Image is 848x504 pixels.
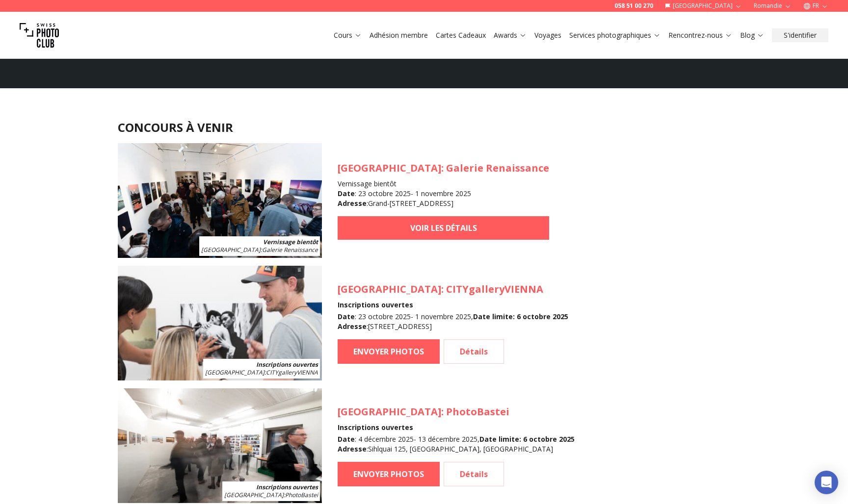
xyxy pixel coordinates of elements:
[338,161,441,175] span: [GEOGRAPHIC_DATA]
[201,246,261,254] span: [GEOGRAPHIC_DATA]
[490,28,530,42] button: Awards
[201,246,318,254] span: : Galerie Renaissance
[444,339,504,364] a: Détails
[494,30,527,40] a: Awards
[338,216,549,240] a: VOIR LES DÉTAILS
[263,238,318,246] b: Vernissage bientôt
[338,405,441,418] span: [GEOGRAPHIC_DATA]
[444,462,504,486] a: Détails
[530,28,565,42] button: Voyages
[338,312,355,321] b: Date
[338,434,575,454] div: : 4 décembre 2025 - 13 décembre 2025 , : Sihlquai 125, [GEOGRAPHIC_DATA], [GEOGRAPHIC_DATA]
[338,339,440,364] a: ENVOYER PHOTOS
[330,28,366,42] button: Cours
[366,28,432,42] button: Adhésion membre
[815,471,838,494] div: Open Intercom Messenger
[334,30,362,40] a: Cours
[338,189,549,208] div: : 23 octobre 2025 - 1 novembre 2025 : Grand-[STREET_ADDRESS]
[118,143,322,258] img: SPC Photo Awards Genève: octobre 2025
[338,300,568,310] h4: Inscriptions ouvertes
[338,199,367,208] b: Adresse
[772,28,828,42] button: S'identifier
[338,462,440,486] a: ENVOYER PHOTOS
[118,120,730,135] h2: CONCOURS À VENIR
[370,30,428,40] a: Adhésion membre
[614,2,653,10] a: 058 51 00 270
[479,434,575,444] b: Date limite : 6 octobre 2025
[338,161,549,175] h3: : Galerie Renaissance
[534,30,561,40] a: Voyages
[338,423,575,432] h4: Inscriptions ouvertes
[338,312,568,331] div: : 23 octobre 2025 - 1 novembre 2025 , : [STREET_ADDRESS]
[338,189,355,198] b: Date
[205,368,265,377] span: [GEOGRAPHIC_DATA]
[205,368,318,377] span: : CITYgalleryVIENNA
[118,266,322,380] img: SPC Photo Awards VIENNA October 2025
[338,282,441,296] span: [GEOGRAPHIC_DATA]
[473,312,568,321] b: Date limite : 6 octobre 2025
[436,30,486,40] a: Cartes Cadeaux
[338,179,549,189] h4: Vernissage bientôt
[338,322,367,331] b: Adresse
[338,444,367,454] b: Adresse
[256,483,318,491] b: Inscriptions ouvertes
[664,28,736,42] button: Rencontrez-nous
[432,28,490,42] button: Cartes Cadeaux
[224,491,318,499] span: : PhotoBastei
[20,16,59,55] img: Swiss photo club
[338,434,355,444] b: Date
[224,491,284,499] span: [GEOGRAPHIC_DATA]
[338,282,568,296] h3: : CITYgalleryVIENNA
[338,405,575,419] h3: : PhotoBastei
[668,30,732,40] a: Rencontrez-nous
[569,30,661,40] a: Services photographiques
[118,388,322,503] img: SPC Photo Awards Zurich: December 2025
[256,360,318,369] b: Inscriptions ouvertes
[565,28,664,42] button: Services photographiques
[736,28,768,42] button: Blog
[740,30,764,40] a: Blog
